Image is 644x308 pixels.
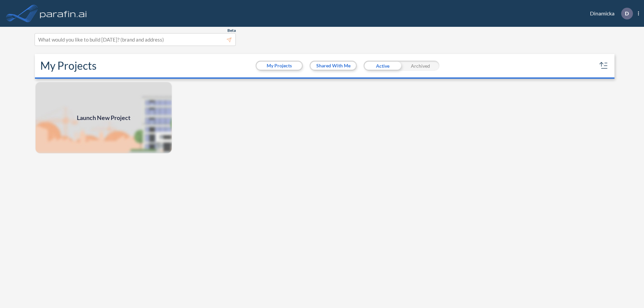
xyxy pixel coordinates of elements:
[598,60,609,71] button: sort
[364,61,401,71] div: Active
[311,62,356,70] button: Shared With Me
[77,113,130,122] span: Launch New Project
[580,8,639,19] div: Dinamicka
[625,10,629,16] p: D
[227,28,236,33] span: Beta
[401,61,439,71] div: Archived
[35,81,172,154] a: Launch New Project
[40,59,97,72] h2: My Projects
[257,62,302,70] button: My Projects
[39,7,88,20] img: logo
[35,81,172,154] img: add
